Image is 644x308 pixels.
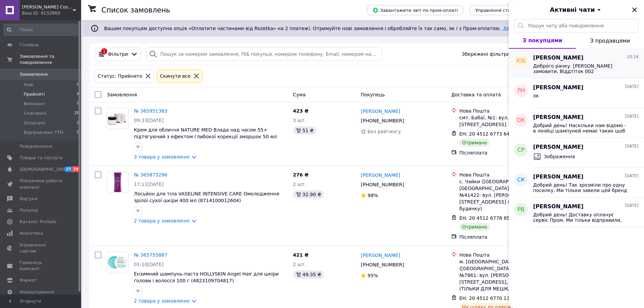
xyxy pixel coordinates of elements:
[293,172,309,177] span: 276 ₴
[3,24,80,36] input: Пошук
[293,252,309,258] span: 421 ₴
[518,146,525,154] span: СР
[293,182,306,187] span: 2 шт.
[625,114,639,119] span: [DATE]
[104,26,533,31] span: Вашим покупцям доступна опція «Оплатити частинами від Rozetka» на 2 платежі. Отримуйте нові замов...
[459,108,554,114] div: Нова Пошта
[20,242,63,254] span: Управління сайтом
[24,82,33,88] span: Нові
[134,108,167,114] a: № 365951383
[134,191,279,203] a: Лосьйон для тіла VASELINE INTENSIVE CARE Омолодження зрілої сухої шкіри 400 мл (8714100012604)
[20,196,37,202] span: Відгуки
[20,289,54,295] span: Налаштування
[20,260,63,272] span: Гаманець компанії
[72,166,80,172] span: 79
[77,91,79,97] span: 4
[20,277,37,283] span: Маркет
[293,190,324,198] div: 32.90 ₴
[590,38,630,44] span: З продавцями
[293,108,309,114] span: 423 ₴
[523,37,563,44] span: З покупцями
[550,5,595,14] span: Активні чати
[518,206,525,214] span: РВ
[293,126,316,135] div: 51 ₴
[517,87,525,95] span: ЛН
[625,84,639,90] span: [DATE]
[24,120,45,126] span: Оплачені
[20,42,39,48] span: Головна
[134,172,167,177] a: № 365873296
[367,129,401,134] span: Без рейтингу
[367,5,463,15] button: Завантажити звіт по пром-оплаті
[293,118,306,123] span: 3 шт.
[293,270,324,279] div: 49.35 ₴
[509,168,644,197] button: СК[PERSON_NAME][DATE]Добрий день! Так зрозміли про одну посилку. Ми тільки завели цей бренд - очі...
[134,252,167,258] a: № 365755887
[146,47,382,61] input: Пошук за номером замовлення, ПІБ покупця, номером телефону, Email, номером накладної
[459,114,554,128] div: смт. Бабаї, №1: вул. [STREET_ADDRESS]
[459,149,554,156] div: Післяплата
[359,180,405,189] div: [PHONE_NUMBER]
[509,138,644,168] button: СР[PERSON_NAME][DATE]Зображення
[470,5,532,15] button: Управління статусами
[459,215,516,221] span: ЕН: 20 4512 6778 8570
[361,252,400,259] a: [PERSON_NAME]
[533,143,583,151] span: [PERSON_NAME]
[293,92,306,97] span: Cума
[24,101,45,107] span: Виконані
[361,92,385,97] span: Покупець
[77,82,79,88] span: 0
[107,171,128,193] a: Фото товару
[96,72,144,80] div: Статус: Прийнято
[514,19,639,32] input: Пошук чату або повідомлення
[516,57,526,65] span: ЮБ
[509,78,644,108] button: ЛН[PERSON_NAME][DATE]ок
[459,131,516,137] span: ЕН: 20 4512 6773 6454
[107,252,128,273] img: Фото товару
[503,26,533,31] a: Детальніше
[625,143,639,149] span: [DATE]
[20,155,63,161] span: Товари та послуги
[625,203,639,209] span: [DATE]
[77,120,79,126] span: 2
[24,110,47,116] span: Скасовані
[544,153,575,160] span: Зображення
[459,139,490,147] div: Отримано
[459,295,516,301] span: ЕН: 20 4512 6770 1360
[20,143,52,149] span: Повідомлення
[576,32,644,49] button: З продавцями
[367,273,378,278] span: 95%
[451,92,501,97] span: Доставка та оплата
[528,5,625,14] button: Активні чати
[107,108,128,129] a: Фото товару
[459,258,554,292] div: м. [GEOGRAPHIC_DATA] ([GEOGRAPHIC_DATA].), Поштомат №7861: вул. [PERSON_NAME][STREET_ADDRESS], пі...
[509,49,644,78] button: ЮБ[PERSON_NAME]10:24Доброго ранку. [PERSON_NAME] замовити. Віддтіток 002
[459,223,490,231] div: Отримано
[134,154,190,160] a: 3 товара у замовленні
[134,262,164,267] span: 01:10[DATE]
[134,271,279,283] span: Ензимний шампунь-паста HOLLYSKIN Angel Hair для шкіри голови і волосся 100 г (4823109704817)
[533,63,629,74] span: Доброго ранку. [PERSON_NAME] замовити. Віддтіток 002
[517,176,525,184] span: СК
[22,4,73,10] span: Seagull Cosmetics
[101,6,170,14] h1: Список замовлень
[533,123,629,134] span: Добрий день! Наскільки нам відомо - в лінійці шампуней немає таких щоб конкретно проти лупи((
[20,207,38,213] span: Покупці
[533,93,539,98] span: ок
[107,92,137,97] span: Замовлення
[108,51,128,57] span: Фільтри
[359,116,405,125] div: [PHONE_NUMBER]
[20,53,81,66] span: Замовлення та повідомлення
[134,298,190,304] a: 2 товара у замовленні
[24,129,63,136] span: ВІдправлено ТТН
[459,171,554,178] div: Нова Пошта
[134,118,164,123] span: 09:33[DATE]
[533,203,583,211] span: [PERSON_NAME]
[533,173,583,181] span: [PERSON_NAME]
[134,127,277,146] a: Крем для обличчя NATURE MED Влада над часом 55+ підтягуючий з ефектом глибокої корекції зморшок 5...
[22,10,81,16] div: Ваш ID: 4132860
[459,178,554,212] div: с. Чайки ([GEOGRAPHIC_DATA], [GEOGRAPHIC_DATA].), Поштомат №41422: вул. [PERSON_NAME][STREET_ADDR...
[533,54,583,62] span: [PERSON_NAME]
